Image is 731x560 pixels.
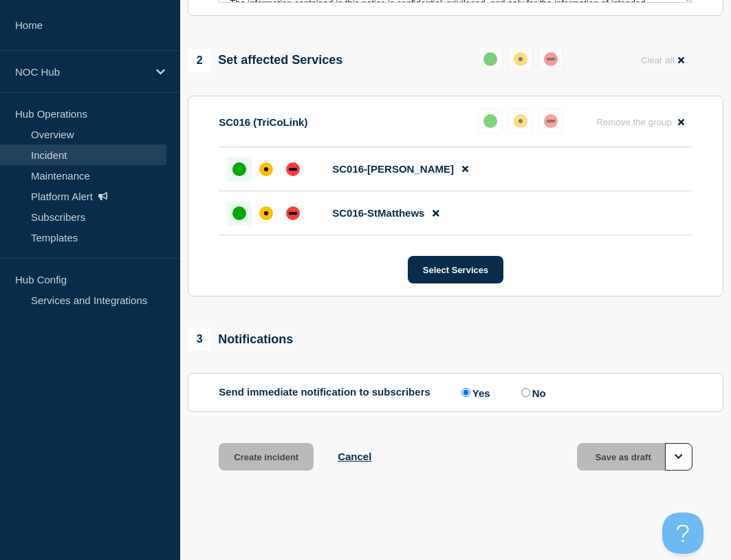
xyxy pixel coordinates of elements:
button: Cancel [338,451,371,462]
label: Yes [458,386,490,399]
div: affected [514,52,527,66]
div: Notifications [188,327,293,351]
button: up [478,47,503,72]
div: up [232,162,246,176]
button: affected [508,109,533,133]
div: down [544,52,558,66]
div: up [232,206,246,220]
iframe: Help Scout Beacon - Open [662,513,703,554]
input: No [521,388,530,397]
button: affected [508,47,533,72]
div: Send immediate notification to subscribers [219,386,692,399]
div: affected [514,114,527,128]
p: Send immediate notification to subscribers [219,386,430,399]
button: Remove the group [588,109,692,136]
span: Remove the group [596,117,672,127]
span: SC016-StMatthews [332,207,424,219]
span: SC016-[PERSON_NAME] [332,163,454,175]
div: affected [259,162,273,176]
button: down [538,109,563,133]
div: up [483,52,497,66]
button: Clear all [633,47,692,74]
span: 2 [188,49,211,72]
button: Create incident [219,443,314,471]
div: Set affected Services [188,49,342,72]
input: Yes [461,388,470,397]
span: 3 [188,327,211,351]
button: Options [665,443,692,471]
div: down [544,114,558,128]
button: down [538,47,563,72]
p: SC016 (TriCoLink) [219,116,307,128]
div: up [483,114,497,128]
div: down [286,162,300,176]
div: down [286,206,300,220]
button: up [478,109,503,133]
button: Select Services [408,256,503,283]
button: Save as draft [577,443,692,471]
label: No [518,386,546,399]
div: affected [259,206,273,220]
p: NOC Hub [15,66,147,78]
